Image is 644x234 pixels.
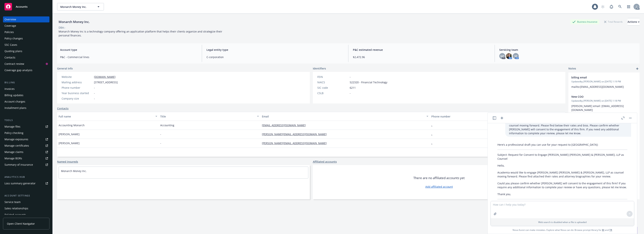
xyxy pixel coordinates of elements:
[3,205,49,211] a: Sales relationships
[4,16,16,22] div: Overview
[568,92,640,115] div: New COOUpdatedby [PERSON_NAME] on [DATE] 1:18 PM[PERSON_NAME] email: [EMAIL_ADDRESS][DOMAIN_NAME]
[62,97,92,100] div: Company size
[57,160,78,164] a: Named insureds
[62,80,92,84] div: Mailing address
[160,141,161,145] span: -
[4,180,36,186] div: Loss summary generator
[3,180,49,186] a: Loss summary generator
[511,112,565,121] button: Key contact
[262,123,309,127] a: [EMAIL_ADDRESS][DOMAIN_NAME]
[353,55,490,59] span: $2,472.96
[4,99,25,105] div: Account charges
[313,66,326,70] span: Identifiers
[628,18,640,26] button: Actions
[260,112,430,121] button: Email
[159,112,260,121] button: Title
[160,123,174,127] span: Accounting
[57,3,104,10] button: Monarch Money Inc.
[3,124,49,130] a: Manage files
[94,75,116,79] a: [DOMAIN_NAME]
[94,91,95,95] span: -
[568,72,640,92] div: billing emailUpdatedby [PERSON_NAME] on [DATE] 1:19 PMmailto:[EMAIL_ADDRESS][DOMAIN_NAME]
[4,23,16,29] div: Coverage
[430,112,511,121] button: Phone number
[3,194,49,198] div: Account settings
[262,132,330,136] a: [PERSON_NAME][EMAIL_ADDRESS][DOMAIN_NAME]
[59,26,66,30] div: DBA: -
[4,199,21,205] div: Service team
[59,132,80,136] span: [PERSON_NAME]
[4,155,22,161] div: Manage BORs
[570,19,599,24] div: Business Insurance
[3,175,49,179] div: Analytics hub
[3,130,49,136] a: Policy checking
[160,114,255,118] div: Title
[4,48,22,54] div: Quoting plans
[3,86,49,92] a: Invoices
[94,97,95,100] span: -
[160,132,161,136] span: -
[571,75,627,79] span: billing email
[431,141,435,145] a: -
[4,92,23,98] div: Billing updates
[3,92,49,98] a: Billing updates
[3,105,49,111] a: Installment plans
[59,141,80,145] span: [PERSON_NAME]
[413,176,465,180] span: There are no affiliated accounts yet
[3,143,49,149] a: Manage certificates
[3,162,49,168] a: Summary of insurance
[317,80,348,84] div: NAICS
[3,136,49,142] a: Manage exposures
[59,30,223,37] span: Monarch Money Inc is a technology company offering an application platform that helps their clien...
[94,80,118,84] span: [STREET_ADDRESS]
[262,114,424,118] div: Email
[3,149,49,155] a: Manage claims
[57,66,73,70] span: General info
[57,112,159,121] button: Full name
[497,192,627,196] p: Thank you,
[3,42,49,48] a: SSC Cases
[635,66,640,71] a: add
[3,16,49,22] a: Overview
[4,205,28,211] div: Sales relationships
[568,66,576,71] span: Notes
[499,48,637,52] span: Servicing team
[350,80,387,84] span: 522320 - Financial Technology
[16,5,28,8] span: Accounts
[602,19,625,24] div: Total Rewards
[431,132,435,136] a: -
[3,23,49,29] a: Coverage
[317,75,348,79] div: FEIN
[62,91,92,95] div: Year business started
[3,61,49,67] a: Contract review
[3,35,49,41] a: Policy changes
[57,106,69,110] a: Contacts
[57,19,91,24] div: Monarch Money Inc.
[3,155,49,161] a: Manage BORs
[62,86,92,90] div: Phone number
[4,35,23,41] div: Policy changes
[4,42,17,48] div: SSC Cases
[608,3,615,10] a: Report a Bug
[497,143,627,147] p: Here’s a professional draft you can use for your request to [GEOGRAPHIC_DATA]:
[262,141,330,145] a: [PERSON_NAME][EMAIL_ADDRESS][DOMAIN_NAME]
[4,124,20,130] div: Manage files
[3,118,49,122] div: Tools
[94,86,95,90] span: -
[489,226,636,234] span: Nova Assist can make mistakes. Explore what Nova can do: Browse prompt library for and
[59,123,85,127] span: Accounting Monarch
[62,75,92,79] div: Website
[60,48,197,52] span: Account type
[7,222,35,226] span: Open Client Navigator
[4,162,33,168] div: Summary of insurance
[509,120,627,135] p: Academia would like to engage [PERSON_NAME] [PERSON_NAME] & [PERSON_NAME], LLP as counsel moving ...
[3,67,49,73] a: Coverage gap analysis
[3,55,49,61] a: Contacts
[4,86,15,92] div: Invoices
[500,54,504,58] span: NP
[3,48,49,54] a: Quoting plans
[60,5,93,9] span: Monarch Money Inc.
[616,3,624,10] a: Search
[4,61,24,67] div: Contract review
